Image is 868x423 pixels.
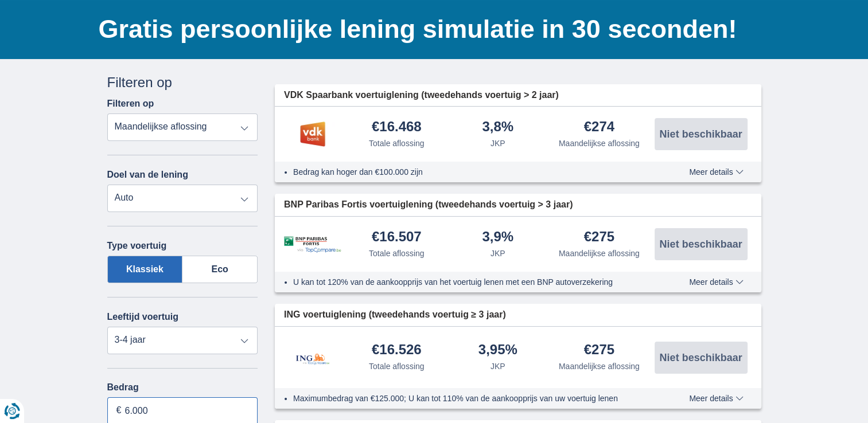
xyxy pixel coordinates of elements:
img: product.pl.alt BNP Paribas Fortis [284,236,341,253]
div: Totale aflossing [369,138,425,149]
img: product.pl.alt VDK bank [284,120,341,148]
div: €275 [584,343,614,358]
li: U kan tot 120% van de aankoopprijs van het voertuig lenen met een BNP autoverzekering [293,276,647,288]
span: Meer details [689,278,743,286]
span: € [116,404,122,417]
label: Bedrag [107,382,258,393]
span: Meer details [689,394,743,402]
li: Maximumbedrag van €125.000; U kan tot 110% van de aankoopprijs van uw voertuig lenen [293,393,647,404]
label: Type voertuig [107,241,167,251]
div: Maandelijkse aflossing [559,361,640,372]
li: Bedrag kan hoger dan €100.000 zijn [293,166,647,178]
div: Maandelijkse aflossing [559,138,640,149]
label: Eco [182,256,258,283]
div: Maandelijkse aflossing [559,248,640,259]
button: Meer details [680,167,752,177]
div: €16.507 [372,230,422,245]
div: Totale aflossing [369,361,425,372]
div: €16.526 [372,343,422,358]
div: Filteren op [107,73,258,92]
img: product.pl.alt ING [284,338,341,377]
div: €16.468 [372,120,422,135]
div: JKP [491,361,505,372]
button: Niet beschikbaar [655,342,748,374]
label: Klassiek [107,256,183,283]
button: Meer details [680,277,752,287]
span: Niet beschikbaar [659,352,742,363]
span: Niet beschikbaar [659,129,742,139]
button: Meer details [680,394,752,403]
button: Niet beschikbaar [655,228,748,260]
div: €275 [584,230,614,245]
label: Filteren op [107,99,154,109]
div: JKP [491,138,505,149]
label: Doel van de lening [107,170,188,180]
div: JKP [491,248,505,259]
span: Niet beschikbaar [659,239,742,249]
div: Totale aflossing [369,248,425,259]
div: 3,9% [482,230,513,245]
span: VDK Spaarbank voertuiglening (tweedehands voertuig > 2 jaar) [284,89,559,102]
div: 3,95% [478,343,517,358]
span: ING voertuiglening (tweedehands voertuig ≥ 3 jaar) [284,308,506,322]
h1: Gratis persoonlijke lening simulatie in 30 seconden! [99,11,761,47]
div: 3,8% [482,120,513,135]
span: BNP Paribas Fortis voertuiglening (tweedehands voertuig > 3 jaar) [284,198,573,211]
button: Niet beschikbaar [655,118,748,150]
label: Leeftijd voertuig [107,312,178,322]
span: Meer details [689,168,743,176]
div: €274 [584,120,614,135]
